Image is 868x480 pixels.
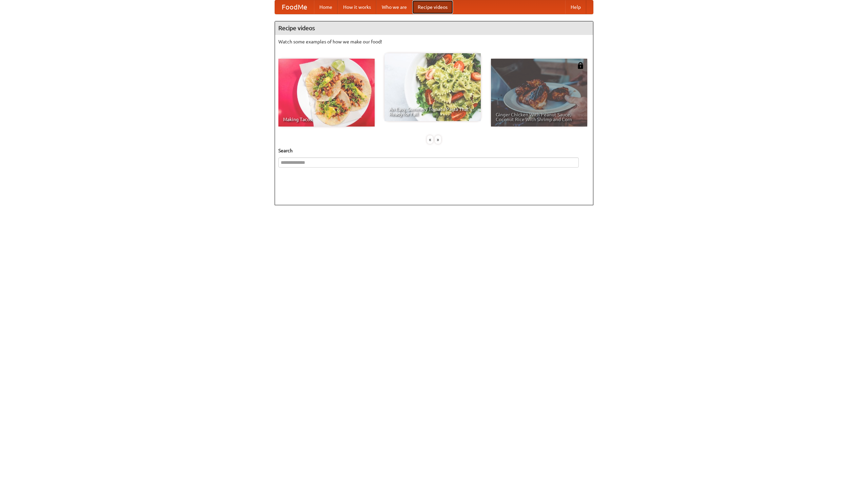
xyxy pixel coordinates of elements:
div: » [435,135,441,144]
a: Making Tacos [278,59,375,127]
a: Home [314,0,338,14]
h5: Search [278,147,590,154]
a: Help [565,0,586,14]
a: FoodMe [275,0,314,14]
a: An Easy, Summery Tomato Pasta That's Ready for Fall [384,53,481,121]
img: 483408.png [577,62,584,69]
h4: Recipe videos [275,21,593,35]
a: How it works [338,0,376,14]
span: Making Tacos [283,117,370,122]
a: Recipe videos [412,0,453,14]
span: An Easy, Summery Tomato Pasta That's Ready for Fall [389,107,476,116]
a: Who we are [376,0,412,14]
p: Watch some examples of how we make our food! [278,38,590,45]
div: « [427,135,433,144]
